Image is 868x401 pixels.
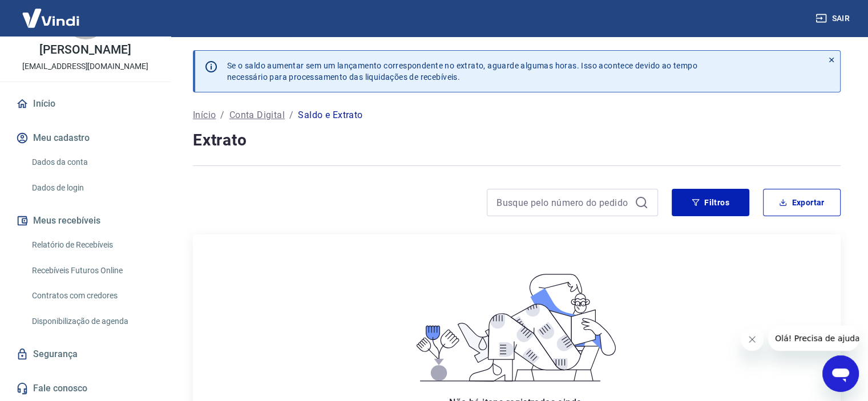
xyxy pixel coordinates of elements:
[22,60,148,72] p: [EMAIL_ADDRESS][DOMAIN_NAME]
[220,108,224,122] p: /
[27,176,157,200] a: Dados de login
[229,108,285,122] a: Conta Digital
[298,108,362,122] p: Saldo e Extrato
[14,208,157,233] button: Meus recebíveis
[822,355,859,392] iframe: Botão para abrir a janela de mensagens
[14,342,157,367] a: Segurança
[813,8,854,29] button: Sair
[27,259,157,282] a: Recebíveis Futuros Online
[193,108,216,122] a: Início
[193,129,841,152] h4: Extrato
[496,194,630,211] input: Busque pelo número do pedido
[768,326,859,351] iframe: Mensagem da empresa
[27,310,157,333] a: Disponibilização de agenda
[14,91,157,116] a: Início
[27,233,157,257] a: Relatório de Recebíveis
[14,1,88,35] img: Vindi
[7,8,96,17] span: Olá! Precisa de ajuda?
[14,376,157,401] a: Fale conosco
[27,284,157,307] a: Contratos com credores
[14,125,157,151] button: Meu cadastro
[227,60,697,83] p: Se o saldo aumentar sem um lançamento correspondente no extrato, aguarde algumas horas. Isso acon...
[672,189,749,216] button: Filtros
[289,108,293,122] p: /
[39,44,131,56] p: [PERSON_NAME]
[763,189,841,216] button: Exportar
[741,328,764,351] iframe: Fechar mensagem
[27,151,157,174] a: Dados da conta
